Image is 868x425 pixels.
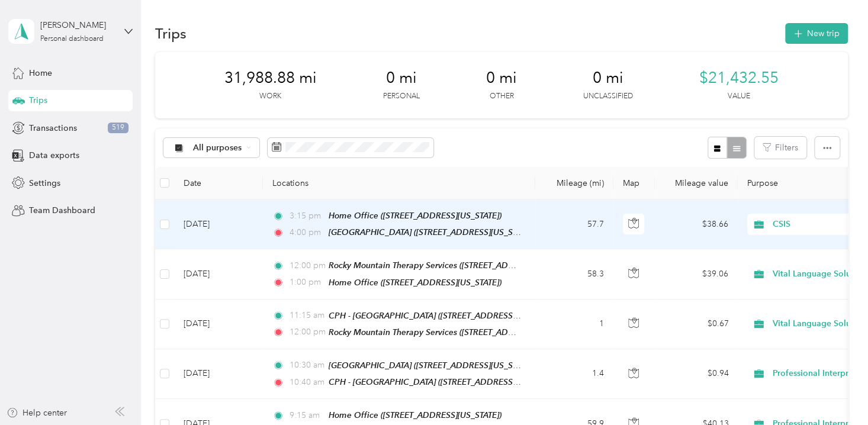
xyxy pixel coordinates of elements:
[655,300,738,349] td: $0.67
[329,227,535,237] span: [GEOGRAPHIC_DATA] ([STREET_ADDRESS][US_STATE])
[174,199,263,249] td: [DATE]
[535,300,613,349] td: 1
[329,311,626,321] span: CPH - [GEOGRAPHIC_DATA] ([STREET_ADDRESS][PERSON_NAME][US_STATE])
[259,91,281,102] p: Work
[290,409,323,422] span: 9:15 am
[108,123,128,133] span: 519
[224,69,317,88] span: 31,988.88 mi
[290,376,323,389] span: 10:40 am
[802,359,868,425] iframe: Everlance-gr Chat Button Frame
[329,360,535,371] span: [GEOGRAPHIC_DATA] ([STREET_ADDRESS][US_STATE])
[174,249,263,299] td: [DATE]
[329,260,580,271] span: Rocky Mountain Therapy Services ([STREET_ADDRESS][US_STATE])
[29,204,95,217] span: Team Dashboard
[383,91,420,102] p: Personal
[40,36,104,43] div: Personal dashboard
[754,137,806,159] button: Filters
[155,27,187,40] h1: Trips
[290,326,323,339] span: 12:00 pm
[174,300,263,349] td: [DATE]
[29,177,60,189] span: Settings
[489,91,513,102] p: Other
[583,91,633,102] p: Unclassified
[613,167,655,199] th: Map
[29,67,52,79] span: Home
[290,226,323,239] span: 4:00 pm
[29,122,77,134] span: Transactions
[535,249,613,299] td: 58.3
[40,19,114,31] div: [PERSON_NAME]
[290,259,323,272] span: 12:00 pm
[699,69,779,88] span: $21,432.55
[386,69,417,88] span: 0 mi
[329,410,501,420] span: Home Office ([STREET_ADDRESS][US_STATE])
[329,377,626,387] span: CPH - [GEOGRAPHIC_DATA] ([STREET_ADDRESS][PERSON_NAME][US_STATE])
[535,349,613,399] td: 1.4
[329,327,580,337] span: Rocky Mountain Therapy Services ([STREET_ADDRESS][US_STATE])
[655,249,738,299] td: $39.06
[29,94,47,107] span: Trips
[655,167,738,199] th: Mileage value
[785,23,848,44] button: New trip
[7,407,67,419] button: Help center
[329,278,501,287] span: Home Office ([STREET_ADDRESS][US_STATE])
[535,199,613,249] td: 57.7
[193,144,242,152] span: All purposes
[486,69,517,88] span: 0 mi
[728,91,750,102] p: Value
[29,149,79,162] span: Data exports
[174,167,263,199] th: Date
[290,309,323,322] span: 11:15 am
[290,276,323,289] span: 1:00 pm
[290,359,323,372] span: 10:30 am
[174,349,263,399] td: [DATE]
[655,349,738,399] td: $0.94
[290,210,323,223] span: 3:15 pm
[655,199,738,249] td: $38.66
[535,167,613,199] th: Mileage (mi)
[329,211,501,220] span: Home Office ([STREET_ADDRESS][US_STATE])
[593,69,623,88] span: 0 mi
[263,167,535,199] th: Locations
